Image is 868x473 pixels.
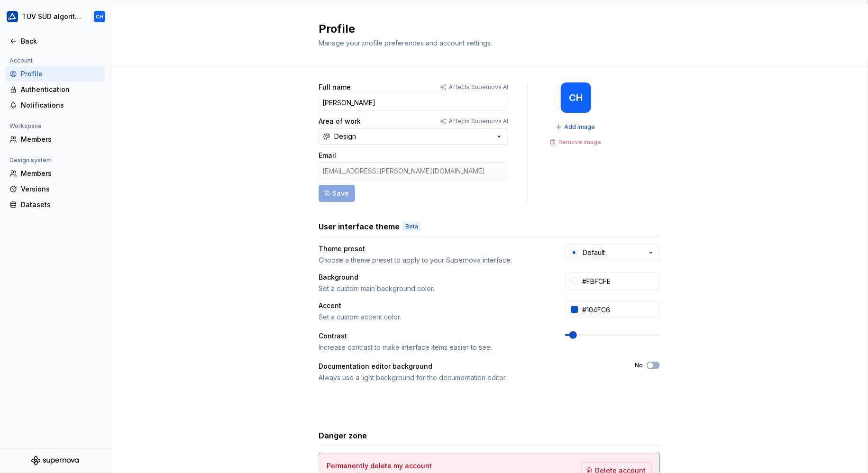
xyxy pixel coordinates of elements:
h3: Danger zone [319,430,367,441]
input: #FFFFFF [578,273,660,290]
div: Choose a theme preset to apply to your Supernova interface. [319,255,548,265]
div: Members [21,169,101,178]
div: Contrast [319,331,548,341]
div: Design system [6,155,55,166]
label: Area of work [319,117,361,126]
div: Authentication [21,85,101,94]
div: Back [21,36,101,46]
a: Datasets [6,197,104,212]
p: Affects Supernova AI [449,118,508,125]
div: Documentation editor background [319,362,618,371]
a: Profile [6,66,104,82]
button: Add image [553,120,600,134]
a: Members [6,132,104,147]
div: Versions [21,184,101,194]
div: Default [583,248,605,257]
svg: Supernova Logo [31,456,79,465]
div: Datasets [21,200,101,209]
h4: Permanently delete my account [327,461,432,471]
div: TÜV SÜD algorithm [22,12,82,21]
label: Email [319,151,336,160]
a: Back [6,34,104,49]
h3: User interface theme [319,221,400,232]
div: Set a custom main background color. [319,284,548,293]
div: Design [334,132,356,141]
a: Versions [6,182,104,197]
div: CH [96,13,103,20]
div: Increase contrast to make interface items easier to see. [319,343,548,352]
p: Affects Supernova AI [449,83,508,91]
div: Workspace [6,120,46,132]
div: Profile [21,69,101,79]
div: CH [569,94,583,101]
div: Notifications [21,100,101,110]
label: Full name [319,82,351,92]
div: Set a custom accent color. [319,312,548,322]
input: #104FC6 [578,301,660,318]
button: TÜV SÜD algorithmCH [2,6,108,27]
a: Members [6,166,104,181]
a: Notifications [6,98,104,113]
div: Account [6,55,37,66]
h2: Profile [319,21,649,36]
label: No [635,362,643,369]
a: Authentication [6,82,104,97]
div: Beta [403,222,420,231]
div: Theme preset [319,244,548,254]
div: Always use a light background for the documentation editor. [319,373,618,382]
span: Manage your profile preferences and account settings. [319,39,492,47]
div: Background [319,273,548,282]
button: Default [565,244,660,261]
div: Members [21,135,101,144]
img: b580ff83-5aa9-44e3-bf1e-f2d94e587a2d.png [7,11,18,22]
div: Accent [319,301,548,310]
span: Add image [565,123,595,131]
